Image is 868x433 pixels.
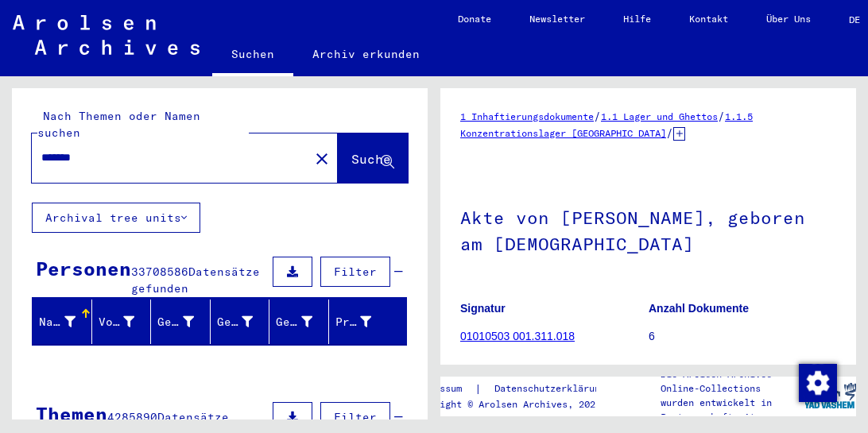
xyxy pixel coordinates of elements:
div: Vorname [99,309,155,334]
p: wurden entwickelt in Partnerschaft mit [661,396,804,424]
mat-icon: close [312,149,331,168]
span: DE [849,14,866,25]
span: / [666,126,673,140]
p: Copyright © Arolsen Archives, 2021 [412,397,625,412]
span: 33708586 [131,265,188,279]
button: Filter [320,402,390,432]
div: Nachname [39,309,95,334]
div: Geburtsname [157,309,214,334]
div: Geburtsdatum [276,309,332,334]
a: 1.1 Lager und Ghettos [601,110,718,122]
span: Suche [351,151,391,167]
button: Archival tree units [32,203,200,233]
a: 1 Inhaftierungsdokumente [460,110,594,122]
mat-header-cell: Geburtsdatum [269,300,329,344]
a: Suchen [212,35,293,76]
div: Zustimmung ändern [798,363,836,401]
button: Clear [306,142,338,174]
div: Geburt‏ [217,309,273,334]
p: Die Arolsen Archives Online-Collections [661,367,804,396]
mat-header-cell: Prisoner # [329,300,407,344]
mat-label: Nach Themen oder Namen suchen [37,109,200,140]
button: Filter [320,257,390,287]
h1: Akte von [PERSON_NAME], geboren am [DEMOGRAPHIC_DATA] [460,181,836,277]
mat-header-cell: Geburtsname [151,300,211,344]
a: 01010503 001.311.018 [460,330,575,342]
a: Datenschutzerklärung [482,381,625,397]
img: Arolsen_neg.svg [13,15,200,55]
div: Geburt‏ [217,314,254,331]
mat-header-cell: Geburt‏ [211,300,270,344]
img: Zustimmung ändern [799,364,837,402]
span: Filter [334,265,377,279]
b: Signatur [460,302,506,315]
div: | [412,381,625,397]
div: Nachname [39,314,76,331]
div: Themen [36,400,107,428]
div: Personen [36,254,131,283]
div: Prisoner # [335,314,372,331]
span: Filter [334,410,377,424]
div: Geburtsname [157,314,194,331]
mat-header-cell: Vorname [92,300,152,344]
mat-header-cell: Nachname [33,300,92,344]
span: / [718,109,725,123]
a: Archiv erkunden [293,35,439,73]
span: / [594,109,601,123]
div: Prisoner # [335,309,392,334]
b: Anzahl Dokumente [649,302,749,315]
a: Impressum [412,381,475,397]
div: Geburtsdatum [276,314,312,331]
span: 4285890 [107,410,157,424]
button: Suche [338,133,408,183]
span: Datensätze gefunden [131,265,260,296]
p: 6 [649,328,836,345]
div: Vorname [99,314,135,331]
